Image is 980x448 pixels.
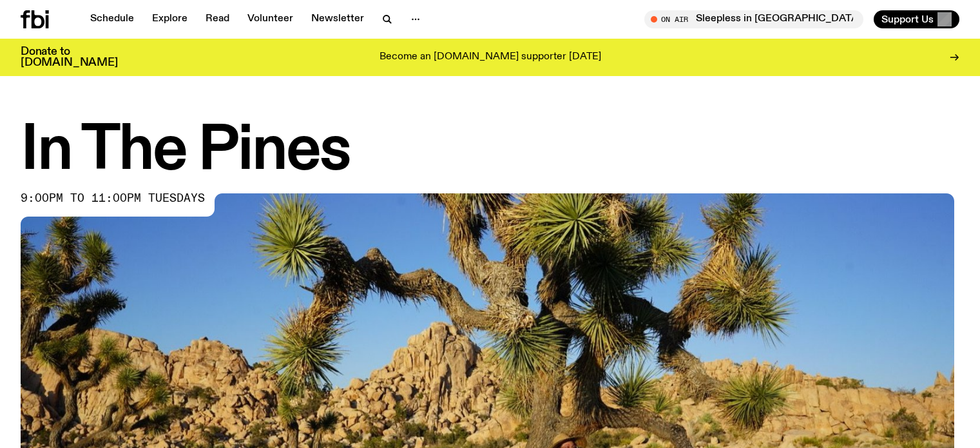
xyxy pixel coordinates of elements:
button: Support Us [874,10,959,28]
button: On AirSleepless in [GEOGRAPHIC_DATA] [644,10,863,28]
h3: Donate to [DOMAIN_NAME] [21,46,118,68]
span: Support Us [881,14,934,25]
a: Read [198,10,237,28]
p: Become an [DOMAIN_NAME] supporter [DATE] [380,52,601,63]
span: 9:00pm to 11:00pm tuesdays [21,193,205,204]
a: Explore [144,10,195,28]
a: Volunteer [240,10,301,28]
h1: In The Pines [21,122,959,180]
a: Newsletter [303,10,372,28]
a: Schedule [82,10,142,28]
